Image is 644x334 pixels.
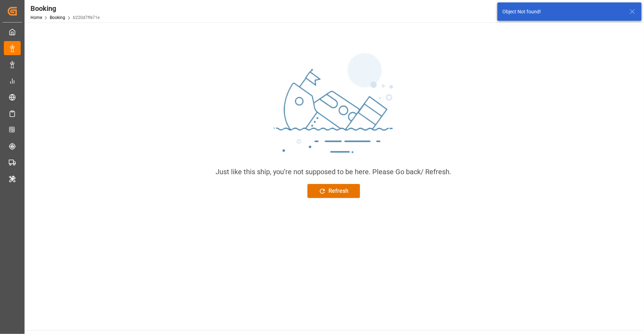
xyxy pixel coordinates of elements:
div: Refresh [319,187,349,195]
a: Home [30,15,42,20]
a: Booking [50,15,65,20]
img: sinking_ship.png [229,50,439,166]
div: Object Not found! [502,8,623,15]
button: Refresh [307,184,360,198]
div: Booking [30,3,100,14]
div: Just like this ship, you’re not supposed to be here. Please Go back/ Refresh. [216,166,452,177]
